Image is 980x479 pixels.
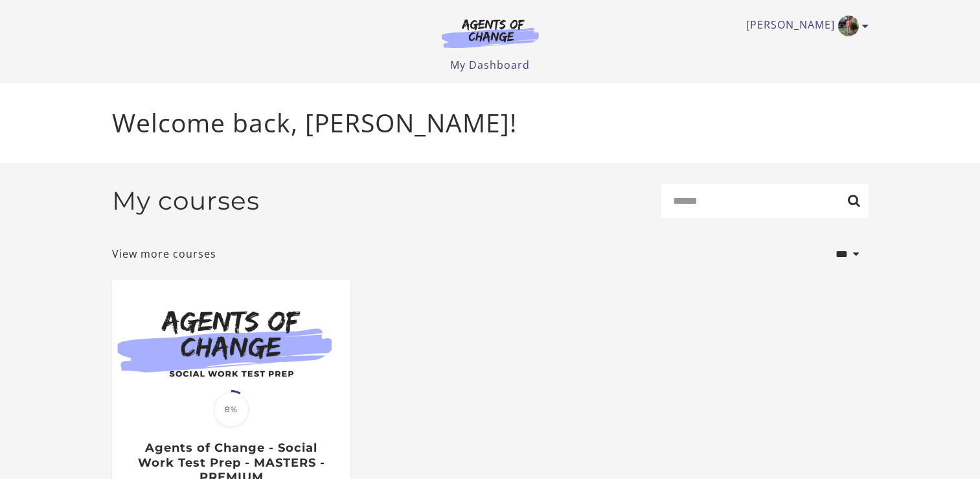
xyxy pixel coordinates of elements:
[746,16,862,36] a: Toggle menu
[214,392,249,427] span: 8%
[112,246,216,262] a: View more courses
[112,186,260,216] h2: My courses
[450,58,530,72] a: My Dashboard
[112,104,869,142] p: Welcome back, [PERSON_NAME]!
[428,18,553,48] img: Agents of Change Logo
